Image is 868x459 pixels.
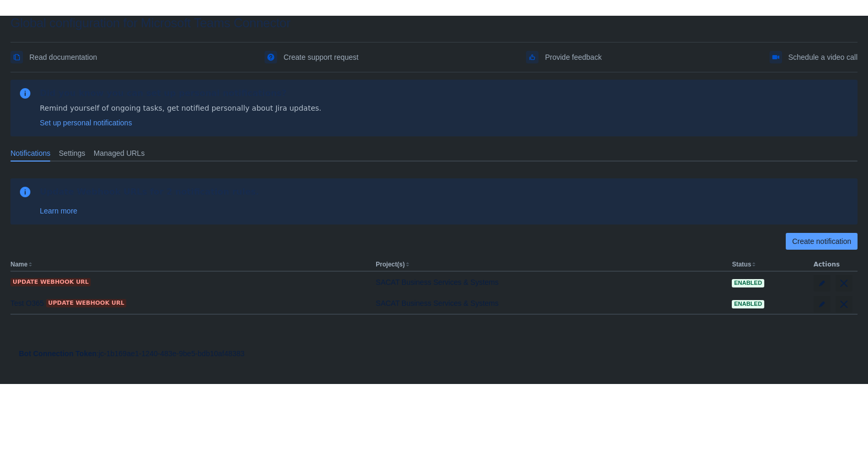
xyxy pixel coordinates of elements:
span: edit [818,300,826,308]
p: Remind yourself of ongoing tasks, get notified personally about Jira updates. [40,103,322,113]
div: Test O365 [10,298,367,308]
span: delete [838,298,850,311]
span: Schedule a video call [788,49,858,66]
span: videoCall [772,53,780,61]
th: Actions [809,258,858,272]
span: Enabled [732,280,764,286]
button: Project(s) [376,261,404,268]
span: Notifications [10,148,50,158]
div: SACAT Business Services & Systems [376,277,723,287]
div: : jc-1b169ae1-1240-483e-9be5-bdb10af48383 [19,348,849,359]
a: Create support request [265,49,358,66]
button: Create notification [786,233,858,250]
a: Schedule a video call [770,49,858,66]
div: Global configuration for Microsoft Teams Connector [10,16,858,30]
a: Set up personal notifications [40,118,132,128]
a: Read documentation [10,49,97,66]
a: Learn more [40,206,78,216]
span: Settings [59,148,85,158]
span: Create support request [283,49,358,66]
h2: Did you know you can set up personal notifications? [40,88,322,99]
span: Update webhook URL [13,278,89,286]
span: feedback [528,53,536,61]
span: information [19,186,31,198]
div: SACAT Business Services & Systems [376,298,723,308]
a: Provide feedback [526,49,601,66]
span: edit [818,279,826,287]
span: Enabled [732,301,764,307]
span: documentation [13,53,21,61]
span: Managed URLs [94,148,145,158]
span: information [19,87,31,100]
span: Update webhook URL [48,299,124,307]
span: Provide feedback [545,49,601,66]
span: Create notification [792,233,851,250]
h2: Update Webhook URLs for 2 notification rules. [40,187,259,197]
button: Name [10,261,28,268]
strong: Bot Connection Token [19,349,96,358]
button: Status [732,261,751,268]
span: delete [838,277,850,290]
span: Read documentation [29,49,97,66]
span: support [267,53,275,61]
